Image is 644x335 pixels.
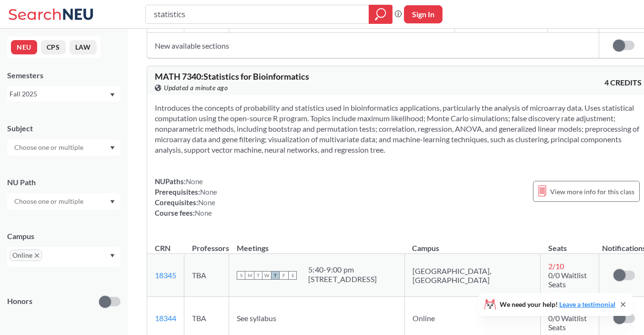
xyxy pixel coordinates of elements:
span: None [198,198,215,207]
th: Seats [541,233,599,254]
div: Campus [7,231,121,241]
input: Class, professor, course number, "phrase" [153,6,362,22]
a: 18345 [155,271,176,280]
span: See syllabus [237,314,276,323]
span: 4 CREDITS [604,77,642,88]
span: 0/0 Waitlist Seats [548,314,587,332]
span: 0/0 Waitlist Seats [548,271,587,289]
span: T [271,271,280,280]
div: Dropdown arrow [7,139,121,156]
span: None [186,177,203,186]
button: Sign In [404,5,443,23]
div: Fall 2025Dropdown arrow [7,86,121,102]
th: Meetings [229,233,405,254]
div: 5:40 - 9:00 pm [308,265,377,274]
svg: Dropdown arrow [110,200,115,204]
div: NU Path [7,177,121,188]
a: 18344 [155,314,176,323]
td: [GEOGRAPHIC_DATA], [GEOGRAPHIC_DATA] [404,254,540,297]
div: Subject [7,123,121,134]
th: Professors [184,233,229,254]
input: Choose one or multiple [10,196,90,207]
a: Leave a testimonial [559,300,615,308]
p: Honors [7,296,32,307]
svg: Dropdown arrow [110,93,115,97]
svg: magnifying glass [375,8,386,21]
div: magnifying glass [369,5,392,24]
span: View more info for this class [550,186,634,198]
span: M [245,271,254,280]
span: We need your help! [500,301,615,308]
span: OnlineX to remove pill [10,250,42,261]
div: Fall 2025 [10,89,109,99]
button: LAW [70,40,97,54]
span: Updated a minute ago [164,83,228,93]
svg: X to remove pill [35,253,39,258]
button: NEU [11,40,37,54]
td: New available sections [147,33,599,58]
svg: Dropdown arrow [110,146,115,150]
span: MATH 7340 : Statistics for Bioinformatics [155,71,309,82]
span: None [200,188,217,196]
span: S [288,271,297,280]
span: S [237,271,245,280]
div: Semesters [7,70,121,81]
span: None [195,209,212,217]
td: TBA [184,254,229,297]
div: NUPaths: Prerequisites: Corequisites: Course fees: [155,176,217,218]
svg: Dropdown arrow [110,254,115,258]
th: Campus [404,233,540,254]
div: OnlineX to remove pillDropdown arrow [7,247,121,267]
span: T [254,271,262,280]
section: Introduces the concepts of probability and statistics used in bioinformatics applications, partic... [155,103,642,155]
span: 2 / 10 [548,262,564,271]
input: Choose one or multiple [10,142,90,153]
div: [STREET_ADDRESS] [308,274,377,284]
div: CRN [155,243,171,253]
div: Dropdown arrow [7,193,121,209]
button: CPS [41,40,66,54]
span: W [262,271,271,280]
span: F [280,271,288,280]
